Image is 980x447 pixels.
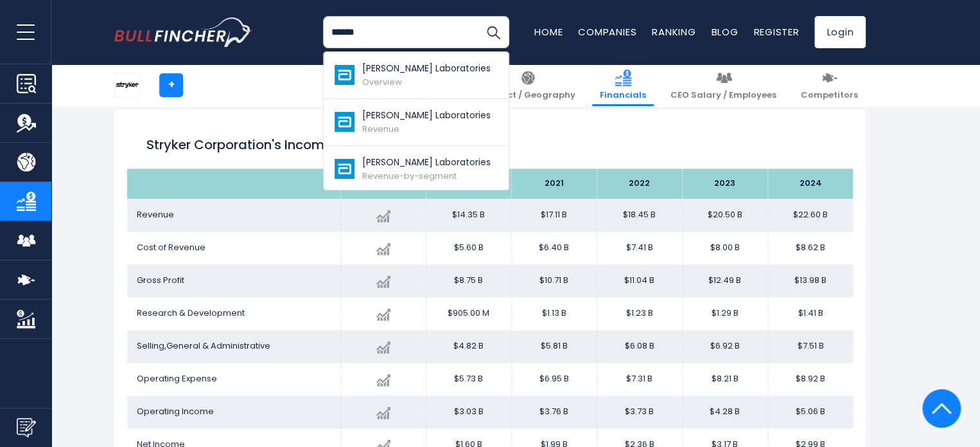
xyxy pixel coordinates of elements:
span: CEO Salary / Employees [670,90,776,101]
td: $3.76 B [511,396,597,428]
td: $18.45 B [597,199,682,232]
a: Ranking [652,25,696,39]
p: [PERSON_NAME] Laboratories [362,62,491,75]
td: $6.92 B [682,330,767,363]
td: $17.11 B [511,199,597,232]
span: Revenue-by-segment [362,170,457,182]
td: $13.98 B [767,264,853,297]
span: Operating Expense [137,372,217,385]
td: $8.62 B [767,232,853,264]
a: Login [814,16,866,48]
td: $7.41 B [597,232,682,264]
th: 2024 [767,169,853,199]
td: $905.00 M [426,297,511,330]
td: $14.35 B [426,199,511,232]
span: Financials [600,90,646,101]
td: $6.08 B [597,330,682,363]
a: Product / Geography [473,64,583,106]
a: CEO Salary / Employees [663,64,784,106]
td: $7.31 B [597,363,682,396]
th: 2021 [511,169,597,199]
td: $5.73 B [426,363,511,396]
td: $1.13 B [511,297,597,330]
a: Register [753,25,799,39]
a: + [159,73,183,97]
td: $6.40 B [511,232,597,264]
td: $6.95 B [511,363,597,396]
a: [PERSON_NAME] Laboratories Overview [324,52,509,99]
td: $8.21 B [682,363,767,396]
td: $8.00 B [682,232,767,264]
td: $5.60 B [426,232,511,264]
td: $5.06 B [767,396,853,428]
span: Selling,General & Administrative [137,340,270,352]
td: $20.50 B [682,199,767,232]
td: $4.28 B [682,396,767,428]
th: 2022 [597,169,682,199]
p: [PERSON_NAME] Laboratories [362,156,491,169]
td: $4.82 B [426,330,511,363]
td: $22.60 B [767,199,853,232]
span: Revenue [362,123,399,135]
span: Operating Income [137,405,214,417]
td: $3.03 B [426,396,511,428]
td: $5.81 B [511,330,597,363]
span: Competitors [801,90,858,101]
th: 2023 [682,169,767,199]
td: $3.73 B [597,396,682,428]
span: Overview [362,76,402,88]
a: [PERSON_NAME] Laboratories Revenue [324,99,509,146]
td: $1.41 B [767,297,853,330]
a: Home [534,25,563,39]
td: $11.04 B [597,264,682,297]
a: Companies [578,25,636,39]
a: [PERSON_NAME] Laboratories Revenue-by-segment [324,146,509,193]
td: $1.29 B [682,297,767,330]
td: $12.49 B [682,264,767,297]
a: Go to homepage [114,17,252,47]
span: Research & Development [137,307,245,319]
span: Gross Profit [137,274,184,286]
h1: Stryker Corporation's Income Statement [146,135,834,154]
td: $10.71 B [511,264,597,297]
a: Blog [711,25,738,39]
span: Revenue [137,208,174,221]
a: Competitors [793,64,866,106]
a: Financials [592,64,654,106]
td: $8.92 B [767,363,853,396]
img: bullfincher logo [114,17,252,47]
p: [PERSON_NAME] Laboratories [362,109,491,122]
td: $1.23 B [597,297,682,330]
button: Search [477,16,509,48]
span: Cost of Revenue [137,241,206,253]
img: SYK logo [115,73,139,97]
td: $8.75 B [426,264,511,297]
span: Product / Geography [480,90,575,101]
td: $7.51 B [767,330,853,363]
